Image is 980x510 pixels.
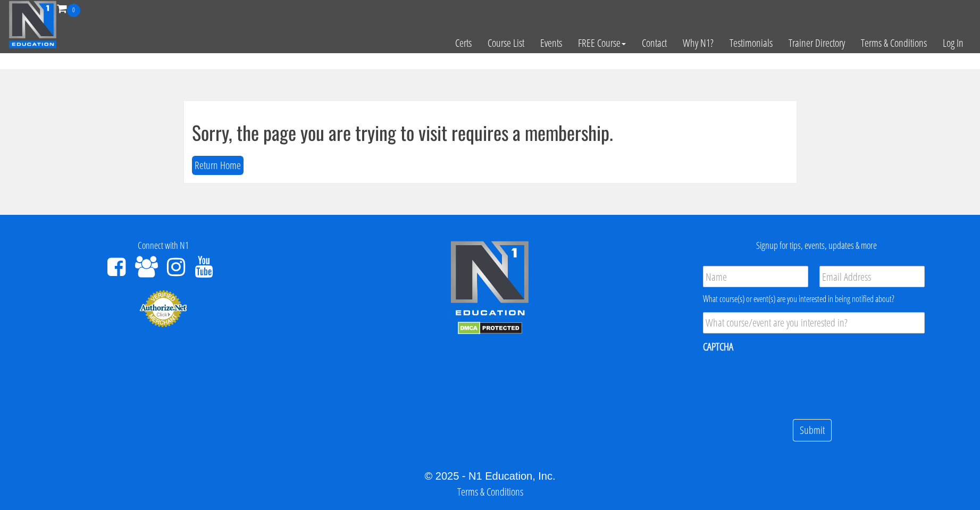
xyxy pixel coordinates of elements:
[703,361,865,402] iframe: reCAPTCHA
[192,122,789,143] h1: Sorry, the page you are trying to visit requires a membership.
[447,17,480,69] a: Certs
[935,17,971,69] a: Log In
[532,17,570,69] a: Events
[192,156,244,175] button: Return Home
[458,322,522,335] img: DMCA.com Protection Status
[675,17,722,69] a: Why N1?
[793,419,832,442] input: Submit
[722,17,781,69] a: Testimonials
[457,484,523,499] a: Terms & Conditions
[57,1,80,15] a: 0
[781,17,853,69] a: Trainer Directory
[819,266,925,287] input: Email Address
[703,312,925,333] input: What course/event are you interested in?
[9,1,57,48] img: n1-education
[480,17,532,69] a: Course List
[8,468,972,484] div: © 2025 - N1 Education, Inc.
[703,340,733,354] label: CAPTCHA
[450,240,530,319] img: n1-edu-logo
[634,17,675,69] a: Contact
[661,240,972,251] h4: Signup for tips, events, updates & more
[703,266,808,287] input: Name
[853,17,935,69] a: Terms & Conditions
[570,17,634,69] a: FREE Course
[8,240,319,251] h4: Connect with N1
[703,292,925,305] div: What course(s) or event(s) are you interested in being notified about?
[139,289,187,328] img: Authorize.Net Merchant - Click to Verify
[67,4,80,17] span: 0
